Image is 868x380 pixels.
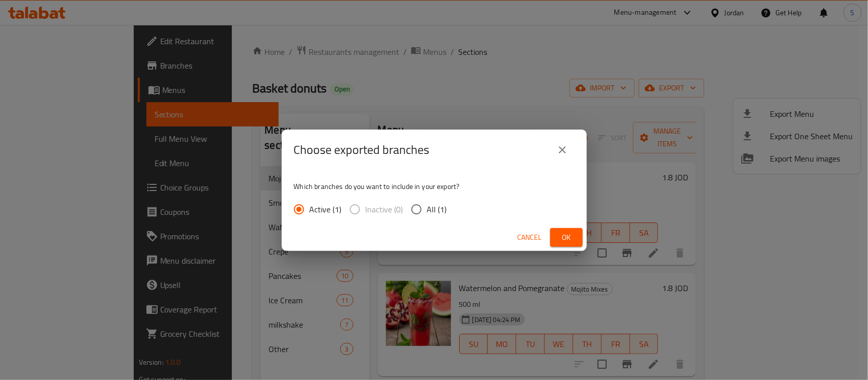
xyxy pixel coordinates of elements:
span: Cancel [518,231,542,244]
button: close [550,138,575,162]
button: Ok [550,228,583,247]
h2: Choose exported branches [294,142,430,158]
span: Inactive (0) [366,203,403,215]
p: Which branches do you want to include in your export? [294,181,575,192]
span: Active (1) [310,203,342,215]
span: All (1) [427,203,447,215]
button: Cancel [514,228,546,247]
span: Ok [558,231,575,244]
